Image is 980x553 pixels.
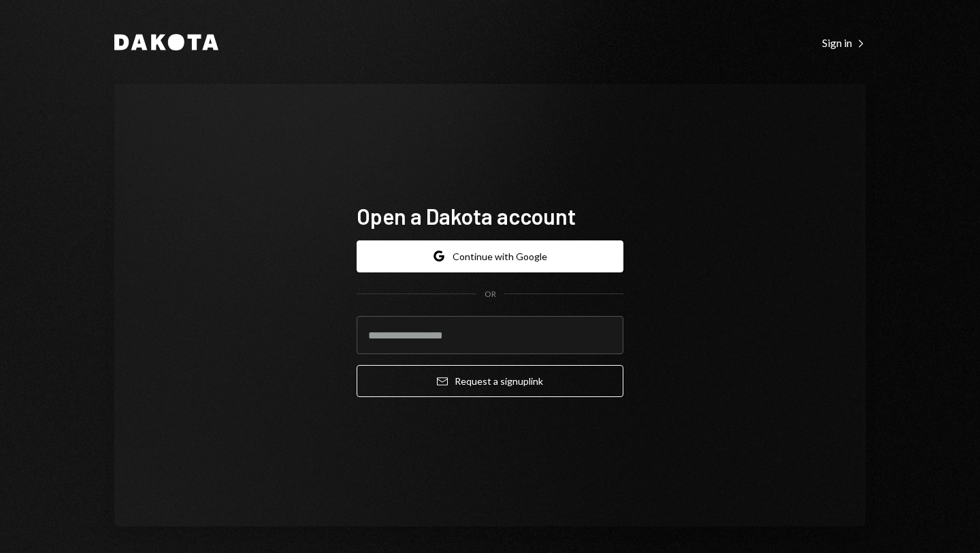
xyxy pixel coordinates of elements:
a: Sign in [822,35,866,50]
button: Continue with Google [357,240,623,272]
div: Sign in [822,36,866,50]
button: Request a signuplink [357,365,623,397]
div: OR [485,289,496,300]
h1: Open a Dakota account [357,202,623,230]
